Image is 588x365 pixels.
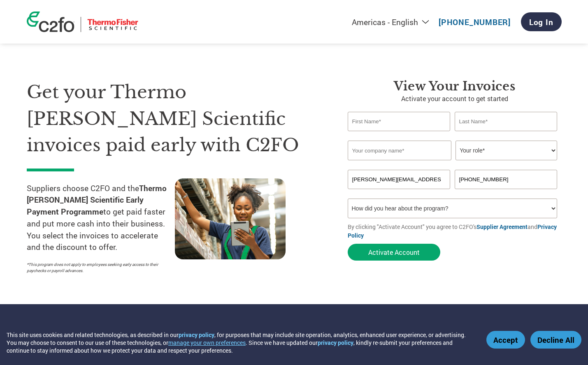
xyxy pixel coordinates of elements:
img: c2fo logo [27,12,74,32]
input: Your company name* [348,141,451,160]
div: Invalid first name or first name is too long [348,132,451,137]
img: supply chain worker [175,178,286,259]
a: privacy policy [179,331,214,339]
select: Title/Role [456,141,557,160]
button: Activate Account [348,244,440,261]
input: Phone* [455,170,558,189]
div: Invalid last name or last name is too long [455,132,558,137]
div: This site uses cookies and related technologies, as described in our , for purposes that may incl... [7,331,474,354]
a: privacy policy [318,339,353,347]
button: Decline All [530,331,581,349]
input: First Name* [348,112,451,131]
strong: Thermo [PERSON_NAME] Scientific Early Payment Programme [27,183,167,217]
h1: Get your Thermo [PERSON_NAME] Scientific invoices paid early with C2FO [27,79,323,159]
a: Log In [521,12,562,31]
p: By clicking "Activate Account" you agree to C2FO's and [348,222,562,240]
button: manage your own preferences [168,339,246,347]
div: Inavlid Email Address [348,190,451,195]
p: Suppliers choose C2FO and the to get paid faster and put more cash into their business. You selec... [27,182,175,254]
img: Thermo Fisher Scientific [87,17,139,32]
div: Invalid company name or company name is too long [348,161,558,166]
input: Invalid Email format [348,170,451,189]
h3: View your invoices [348,79,562,94]
a: [PHONE_NUMBER] [439,17,511,27]
p: Activate your account to get started [348,94,562,104]
a: Privacy Policy [348,223,557,239]
button: Accept [486,331,525,349]
a: Supplier Agreement [476,223,528,231]
p: *This program does not apply to employees seeking early access to their paychecks or payroll adva... [27,261,167,274]
input: Last Name* [455,112,558,131]
div: Inavlid Phone Number [455,190,558,195]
